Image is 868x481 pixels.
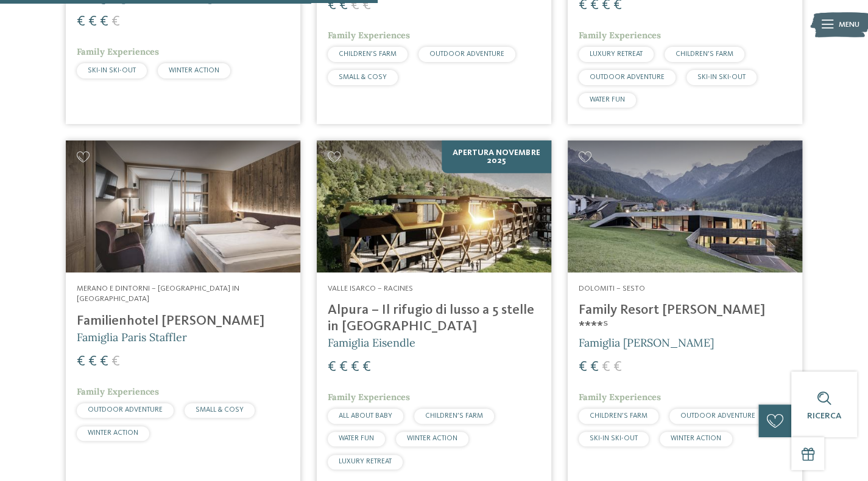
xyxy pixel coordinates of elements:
span: € [351,360,359,375]
span: € [77,355,85,369]
span: Famiglia Paris Staffler [77,330,187,344]
span: ALL ABOUT BABY [339,412,392,420]
span: LUXURY RETREAT [339,458,392,465]
h4: Alpura – Il rifugio di lusso a 5 stelle in [GEOGRAPHIC_DATA] [328,302,540,335]
span: WINTER ACTION [88,429,138,437]
span: Family Experiences [77,386,159,397]
span: € [613,360,622,375]
span: € [111,355,120,369]
span: € [590,360,599,375]
span: Family Experiences [579,392,661,403]
span: € [362,360,371,375]
span: WINTER ACTION [169,67,219,74]
span: € [602,360,610,375]
span: € [100,15,108,29]
span: Famiglia [PERSON_NAME] [579,336,714,350]
span: SMALL & COSY [339,74,387,81]
span: OUTDOOR ADVENTURE [88,406,163,414]
h4: Familienhotel [PERSON_NAME] [77,313,289,330]
span: Dolomiti – Sesto [579,285,645,292]
span: SMALL & COSY [196,406,244,414]
span: € [339,360,348,375]
span: SKI-IN SKI-OUT [590,435,638,442]
span: Family Experiences [579,30,661,41]
span: Family Experiences [77,46,159,57]
span: Famiglia Eisendle [328,336,415,350]
span: WATER FUN [590,96,625,103]
img: Cercate un hotel per famiglie? Qui troverete solo i migliori! [66,140,300,272]
span: OUTDOOR ADVENTURE [429,50,504,58]
span: € [111,15,120,29]
span: € [579,360,587,375]
span: € [88,355,97,369]
span: SKI-IN SKI-OUT [88,67,136,74]
span: Family Experiences [328,30,410,41]
span: Family Experiences [328,392,410,403]
span: OUTDOOR ADVENTURE [590,74,665,81]
span: WINTER ACTION [407,435,457,442]
span: € [77,15,85,29]
span: WINTER ACTION [671,435,721,442]
span: € [88,15,97,29]
span: CHILDREN’S FARM [339,50,397,58]
span: € [100,355,108,369]
span: CHILDREN’S FARM [590,412,647,420]
img: Cercate un hotel per famiglie? Qui troverete solo i migliori! [317,140,551,272]
h4: Family Resort [PERSON_NAME] ****ˢ [579,302,791,335]
span: Valle Isarco – Racines [328,285,413,292]
span: LUXURY RETREAT [590,50,643,58]
span: SKI-IN SKI-OUT [697,74,746,81]
span: WATER FUN [339,435,374,442]
span: OUTDOOR ADVENTURE [680,412,755,420]
span: CHILDREN’S FARM [676,50,733,58]
span: CHILDREN’S FARM [425,412,483,420]
img: Family Resort Rainer ****ˢ [568,140,802,272]
span: Ricerca [807,412,841,420]
span: € [328,360,336,375]
span: Merano e dintorni – [GEOGRAPHIC_DATA] in [GEOGRAPHIC_DATA] [77,285,239,303]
